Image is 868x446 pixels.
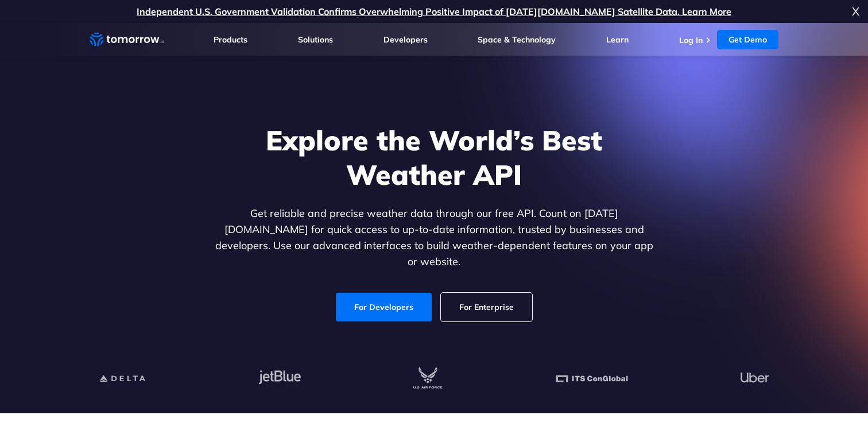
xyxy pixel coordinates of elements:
[212,123,656,192] h1: Explore the World’s Best Weather API
[137,6,731,17] a: Independent U.S. Government Validation Confirms Overwhelming Positive Impact of [DATE][DOMAIN_NAM...
[214,34,247,45] a: Products
[212,205,656,270] p: Get reliable and precise weather data through our free API. Count on [DATE][DOMAIN_NAME] for quic...
[606,34,629,45] a: Learn
[478,34,556,45] a: Space & Technology
[679,35,703,45] a: Log In
[298,34,333,45] a: Solutions
[336,293,432,321] a: For Developers
[90,31,164,48] a: Home link
[717,30,778,49] a: Get Demo
[441,293,532,321] a: For Enterprise
[383,34,428,45] a: Developers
